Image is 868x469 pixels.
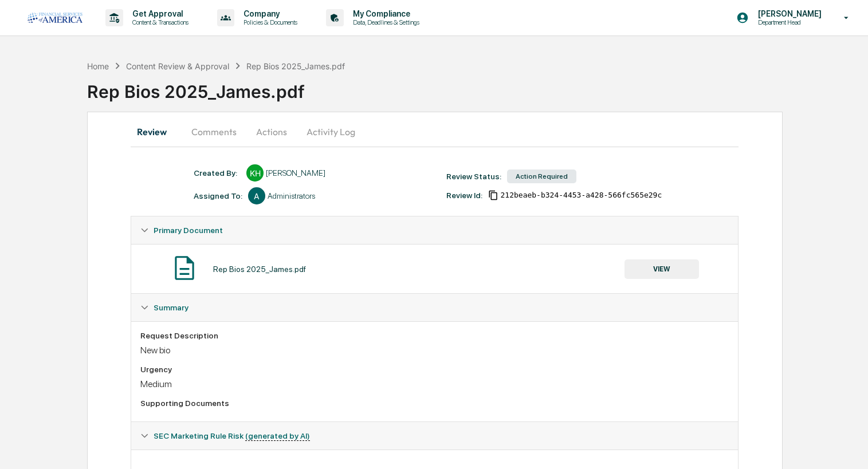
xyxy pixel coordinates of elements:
[131,294,738,321] div: Summary
[131,422,738,450] div: SEC Marketing Rule Risk (generated by AI)
[446,172,501,181] div: Review Status:
[507,170,576,183] div: Action Required
[131,118,739,145] div: secondary tabs example
[344,9,425,18] p: My Compliance
[131,244,738,293] div: Primary Document
[126,61,229,71] div: Content Review & Approval
[246,118,297,145] button: Actions
[170,254,199,282] img: Document Icon
[28,13,83,23] img: logo
[749,9,827,18] p: [PERSON_NAME]
[446,191,482,200] div: Review Id:
[831,431,862,462] iframe: Open customer support
[749,18,827,26] p: Department Head
[154,431,310,440] span: SEC Marketing Rule Risk
[140,331,729,340] div: Request Description
[246,164,264,182] div: KH
[501,191,662,200] span: 212beaeb-b324-4453-a428-566fc565e29c
[123,18,194,26] p: Content & Transactions
[131,216,738,244] div: Primary Document
[194,191,242,200] div: Assigned To:
[131,118,182,145] button: Review
[123,9,194,18] p: Get Approval
[213,265,306,274] div: Rep Bios 2025_James.pdf
[140,379,729,389] div: Medium
[234,9,303,18] p: Company
[234,18,303,26] p: Policies & Documents
[154,226,223,235] span: Primary Document
[140,365,729,374] div: Urgency
[246,61,345,71] div: Rep Bios 2025_James.pdf
[131,321,738,421] div: Summary
[245,431,310,441] u: (generated by AI)
[154,303,188,312] span: Summary
[182,118,246,145] button: Comments
[297,118,364,145] button: Activity Log
[194,168,241,178] div: Created By: ‎ ‎
[344,18,425,26] p: Data, Deadlines & Settings
[140,345,729,356] div: New bio
[488,190,498,200] span: Copy Id
[266,168,325,178] div: [PERSON_NAME]
[625,259,699,279] button: VIEW
[140,399,729,408] div: Supporting Documents
[87,61,109,71] div: Home
[248,187,265,204] div: A
[268,191,315,200] div: Administrators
